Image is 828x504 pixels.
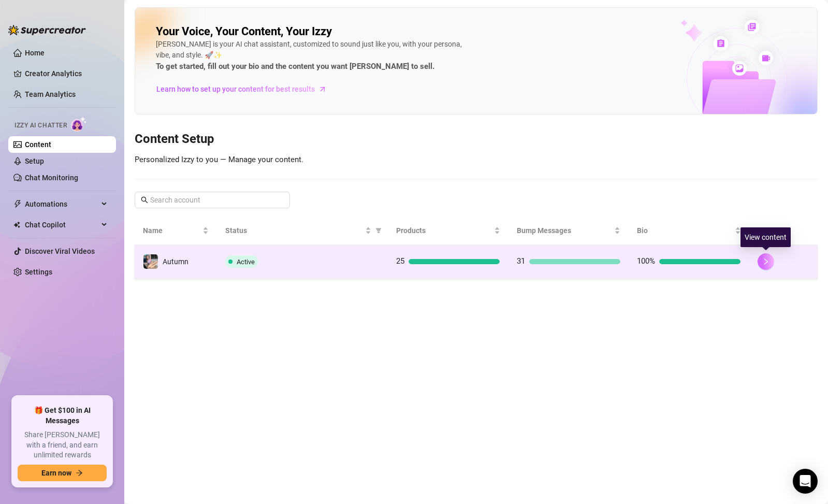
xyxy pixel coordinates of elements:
[135,155,303,164] span: Personalized Izzy to you — Manage your content.
[156,39,467,73] div: [PERSON_NAME] is your AI chat assistant, customized to sound just like you, with your persona, vi...
[13,221,20,228] img: Chat Copilot
[388,217,509,245] th: Products
[156,83,315,95] span: Learn how to set up your content for best results
[18,406,107,426] span: 🎁 Get $100 in AI Messages
[657,8,817,114] img: ai-chatter-content-library-cLFOSyPT.png
[25,217,98,233] span: Chat Copilot
[509,217,629,245] th: Bump Messages
[156,24,332,39] h2: Your Voice, Your Content, Your Izzy
[637,256,655,266] span: 100%
[135,131,818,148] h3: Content Setup
[373,223,384,238] span: filter
[237,258,255,266] span: Active
[14,121,67,131] span: Izzy AI Chatter
[517,256,525,266] span: 31
[25,49,45,57] a: Home
[517,225,613,236] span: Bump Messages
[135,217,217,245] th: Name
[25,174,78,182] a: Chat Monitoring
[25,268,52,276] a: Settings
[396,256,404,266] span: 25
[143,254,158,269] img: Autumn
[629,217,749,245] th: Bio
[156,62,434,71] strong: To get started, fill out your bio and the content you want [PERSON_NAME] to sell.
[396,225,492,236] span: Products
[793,469,818,494] div: Open Intercom Messenger
[25,247,95,255] a: Discover Viral Videos
[217,217,388,245] th: Status
[25,65,108,82] a: Creator Analytics
[25,90,76,98] a: Team Analytics
[18,430,107,460] span: Share [PERSON_NAME] with a friend, and earn unlimited rewards
[150,194,275,206] input: Search account
[225,225,364,236] span: Status
[71,117,87,132] img: AI Chatter
[13,200,22,208] span: thunderbolt
[141,196,148,204] span: search
[18,465,107,481] button: Earn nowarrow-right
[762,258,769,265] span: right
[8,25,86,35] img: logo-BBDzfeDw.svg
[41,469,71,477] span: Earn now
[637,225,733,236] span: Bio
[375,227,382,234] span: filter
[76,469,83,477] span: arrow-right
[317,84,328,94] span: arrow-right
[25,140,51,149] a: Content
[143,225,200,236] span: Name
[156,81,335,97] a: Learn how to set up your content for best results
[740,227,791,247] div: View content
[163,257,188,266] span: Autumn
[758,253,774,270] button: right
[25,157,44,165] a: Setup
[25,196,98,212] span: Automations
